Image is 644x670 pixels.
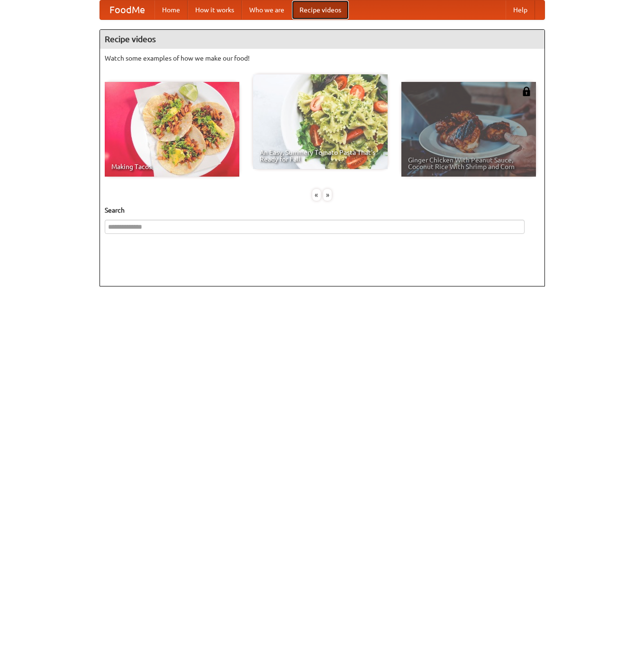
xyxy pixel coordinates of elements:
a: How it works [188,0,242,19]
a: Help [506,0,535,19]
a: Making Tacos [105,82,239,177]
a: Who we are [242,0,292,19]
h5: Search [105,205,540,215]
img: 483408.png [522,87,531,96]
a: Home [154,0,188,19]
h4: Recipe videos [100,30,544,49]
div: « [312,189,321,201]
a: An Easy, Summery Tomato Pasta That's Ready for Fall [253,74,388,169]
span: Making Tacos [111,163,233,170]
a: Recipe videos [292,0,349,19]
div: » [323,189,332,201]
span: An Easy, Summery Tomato Pasta That's Ready for Fall [260,149,381,162]
a: FoodMe [100,0,154,19]
p: Watch some examples of how we make our food! [105,54,540,63]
